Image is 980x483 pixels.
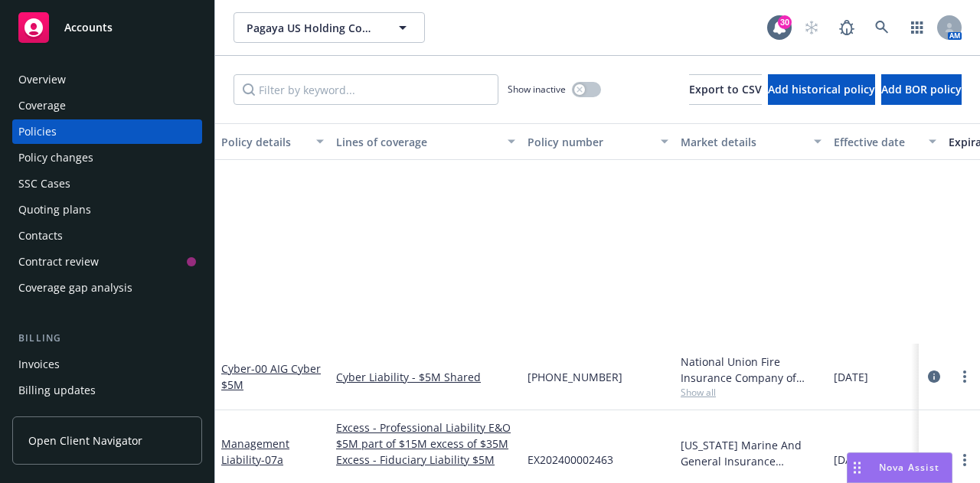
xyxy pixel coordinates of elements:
div: Billing [12,331,202,346]
span: [DATE] [834,452,868,468]
div: Contract review [18,250,99,274]
div: Lines of coverage [336,134,498,150]
a: Accounts [12,6,202,49]
a: Contacts [12,224,202,248]
div: Policy changes [18,145,93,170]
a: Cyber [221,361,321,392]
a: SSC Cases [12,171,202,196]
a: more [955,367,974,386]
button: Add BOR policy [881,74,962,105]
div: Billing updates [18,378,96,403]
span: Add historical policy [768,82,875,96]
div: Overview [18,67,66,92]
a: Overview [12,67,202,92]
div: Market details [681,134,805,150]
a: Quoting plans [12,197,202,222]
div: Invoices [18,352,60,377]
span: Accounts [64,21,113,34]
button: Effective date [828,123,942,160]
div: Coverage gap analysis [18,276,132,300]
a: Report a Bug [831,12,862,43]
div: Policy details [221,134,307,150]
a: Contract review [12,250,202,274]
a: Policies [12,119,202,144]
span: Pagaya US Holding Company LLC [247,20,379,36]
div: Quoting plans [18,197,91,222]
span: [DATE] [834,369,868,385]
button: Policy details [215,123,330,160]
button: Export to CSV [689,74,762,105]
a: Search [867,12,897,43]
div: SSC Cases [18,171,70,196]
div: National Union Fire Insurance Company of [GEOGRAPHIC_DATA], [GEOGRAPHIC_DATA], AIG [681,354,822,386]
div: Drag to move [848,453,867,482]
a: circleInformation [925,451,943,469]
button: Pagaya US Holding Company LLC [234,12,425,43]
span: EX202400002463 [528,452,613,468]
button: Add historical policy [768,74,875,105]
span: Add BOR policy [881,82,962,96]
a: Billing updates [12,378,202,403]
div: Policy number [528,134,652,150]
span: Open Client Navigator [28,432,142,449]
button: Lines of coverage [330,123,521,160]
button: Policy number [521,123,675,160]
button: Market details [675,123,828,160]
span: Nova Assist [879,461,939,474]
button: Nova Assist [847,452,952,483]
a: more [955,451,974,469]
div: Coverage [18,93,66,118]
a: Start snowing [796,12,827,43]
div: Effective date [834,134,920,150]
a: Switch app [902,12,933,43]
a: circleInformation [925,367,943,386]
span: [PHONE_NUMBER] [528,369,622,385]
a: Invoices [12,352,202,377]
div: Policies [18,119,57,144]
span: - 00 AIG Cyber $5M [221,361,321,392]
span: Show inactive [508,83,566,96]
input: Filter by keyword... [234,74,498,105]
div: Contacts [18,224,63,248]
span: Export to CSV [689,82,762,96]
div: 30 [778,15,792,29]
a: Coverage [12,93,202,118]
span: Show all [681,386,822,399]
span: Show all [681,469,822,482]
a: Policy changes [12,145,202,170]
a: Excess - Professional Liability E&O $5M part of $15M excess of $35M [336,419,515,452]
a: Cyber Liability - $5M Shared [336,369,515,385]
div: [US_STATE] Marine And General Insurance Company, Coaction Specialty Insurance Group, Inc, RT Spec... [681,437,822,469]
a: Coverage gap analysis [12,276,202,300]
